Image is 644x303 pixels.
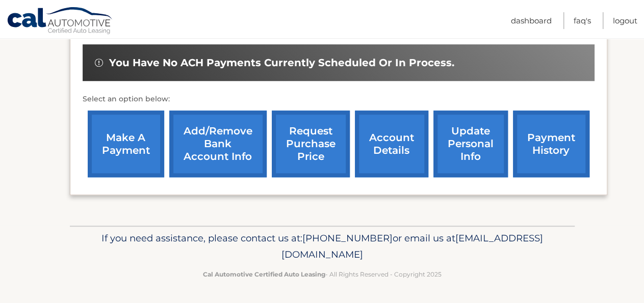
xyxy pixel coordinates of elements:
a: Add/Remove bank account info [169,111,267,177]
a: update personal info [433,111,508,177]
a: Logout [613,12,637,29]
span: [EMAIL_ADDRESS][DOMAIN_NAME] [281,232,543,260]
a: Cal Automotive [7,7,114,36]
a: Dashboard [511,12,552,29]
a: request purchase price [272,111,350,177]
span: You have no ACH payments currently scheduled or in process. [109,57,454,69]
a: account details [355,111,428,177]
p: - All Rights Reserved - Copyright 2025 [76,269,568,280]
p: Select an option below: [83,93,595,105]
a: payment history [513,111,589,177]
p: If you need assistance, please contact us at: or email us at [76,230,568,263]
strong: Cal Automotive Certified Auto Leasing [203,270,325,278]
img: alert-white.svg [95,59,103,67]
span: [PHONE_NUMBER] [302,232,393,244]
a: make a payment [88,111,164,177]
a: FAQ's [574,12,591,29]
